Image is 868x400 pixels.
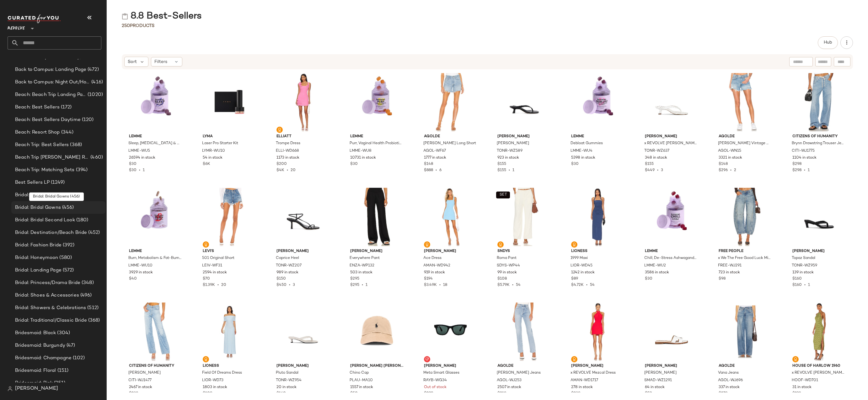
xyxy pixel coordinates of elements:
[15,154,89,161] span: Beach Trip [PERSON_NAME] REWORK 6.10
[792,276,802,282] span: $160
[128,378,152,383] span: CITI-WJ1477
[719,363,772,369] span: AGOLDE
[359,283,366,287] span: •
[350,155,376,161] span: 10731 in stock
[276,391,286,397] span: $160
[203,276,210,282] span: $70
[271,188,335,246] img: TONR-WZ207_V1.jpg
[571,148,592,154] span: LMME-WU4
[714,303,777,361] img: AGOL-WJ696_V1.jpg
[350,148,372,154] span: LMME-WU8
[792,283,802,287] span: $160
[792,168,801,172] span: $298
[15,342,65,349] span: Bridesmaid: Burgundy
[792,363,846,369] span: House of Harlow 1960
[792,378,818,383] span: HOOF-WD701
[129,168,137,172] span: $30
[718,370,739,376] span: Vana Jeans
[50,179,65,186] span: (1249)
[203,155,222,161] span: 54 in stock
[58,254,72,261] span: (580)
[276,161,287,167] span: $200
[719,391,727,397] span: $278
[645,155,667,161] span: 348 in stock
[15,254,58,261] span: Bridal: Honeymoon
[203,270,227,276] span: 2594 in stock
[276,148,299,154] span: ELLI-WD668
[128,255,182,261] span: Burn, Metabolism & Fat-Burning Capsules
[645,168,655,172] span: $449
[56,367,69,374] span: (151)
[276,370,298,376] span: Pluto Sandal
[203,134,256,139] span: LYMA
[497,370,541,376] span: [PERSON_NAME] Jeans
[350,370,369,376] span: Chino Cap
[86,304,99,312] span: (512)
[90,79,103,86] span: (416)
[423,148,446,154] span: AGOL-WF67
[154,59,167,65] span: Filters
[122,10,202,23] div: 8.8 Best-Sellers
[571,276,578,282] span: $89
[787,303,851,361] img: HOOF-WD701_V1.jpg
[276,263,302,269] span: TONR-WZ207
[15,380,53,387] span: Bridesmaid: Pink
[499,243,502,246] img: svg%3e
[59,192,72,199] span: (164)
[129,391,138,397] span: $238
[792,255,815,261] span: Topaz Sandal
[572,357,576,361] img: svg%3e
[122,23,154,29] div: Products
[792,385,812,390] span: 31 in stock
[645,385,665,390] span: 64 in stock
[143,168,145,172] span: 1
[645,161,654,167] span: $155
[571,270,595,276] span: 1242 in stock
[276,155,299,161] span: 1173 in stock
[15,66,86,73] span: Back to Campus: Landing Page
[419,188,482,246] img: AMAN-WD942_V1.jpg
[506,168,512,172] span: •
[802,283,808,287] span: •
[787,73,851,131] img: CITI-WJ1775_V1.jpg
[497,283,510,287] span: $5.79K
[276,283,287,287] span: $450
[350,276,359,282] span: $295
[792,161,801,167] span: $298
[15,166,75,174] span: Beach Trip: Matching Sets
[350,263,374,269] span: ENZA-WP132
[86,66,99,73] span: (472)
[423,263,450,269] span: AMAN-WD942
[15,267,62,274] span: Bridal: Landing Page
[644,255,698,261] span: Chill, De-Stress Ashwagandha Gummies
[571,391,580,397] span: $238
[571,370,616,376] span: x REVOLVE Mezcal Dress
[202,370,242,376] span: Field Of Dreams Dress
[350,141,403,146] span: Purr, Vaginal Health Probiotic Gummies
[87,317,100,324] span: (368)
[128,141,182,146] span: Sleep, [MEDICAL_DATA] & Magnesium Gummies
[350,255,380,261] span: Everywhere Pant
[15,141,69,149] span: Beach Trip: Best Sellers
[719,161,728,167] span: $148
[645,249,698,254] span: Lemme
[276,141,300,146] span: Trompe Dress
[86,91,103,98] span: (1020)
[492,188,556,246] img: SDYS-WP44_V1.jpg
[8,386,13,391] img: svg%3e
[202,255,234,261] span: 501 Original Short
[129,276,137,282] span: $40
[645,276,652,282] span: $30
[278,128,281,132] img: svg%3e
[571,155,595,161] span: 5398 in stock
[808,168,810,172] span: 1
[433,168,439,172] span: •
[81,116,94,124] span: (120)
[15,217,75,224] span: Bridal: Bridal Second Look
[640,303,703,361] img: SMAD-WZ1291_V1.jpg
[128,370,161,376] span: [PERSON_NAME]
[823,40,832,45] span: Hub
[492,73,556,131] img: TONR-WZ589_V1.jpg
[419,73,482,131] img: AGOL-WF67_V1.jpg
[202,378,223,383] span: LIOR-WD73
